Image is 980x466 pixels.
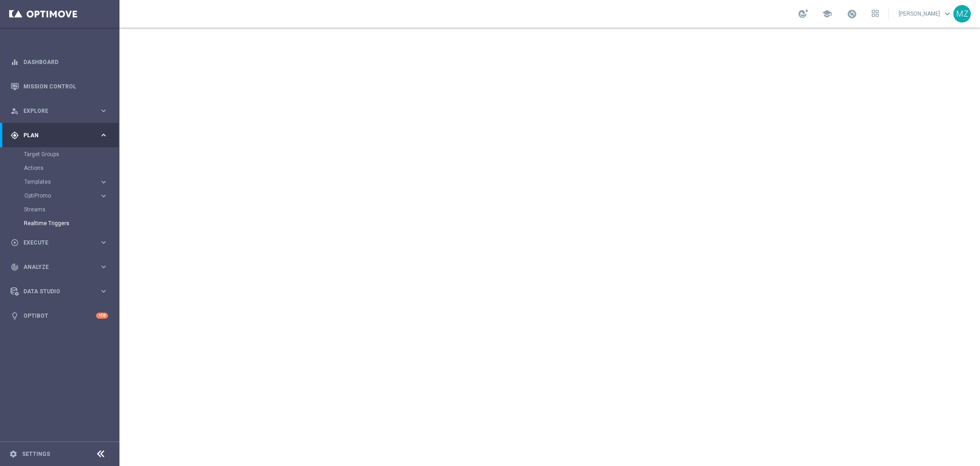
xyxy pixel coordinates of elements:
[11,58,19,66] i: equalizer
[96,313,108,319] div: +10
[24,175,119,189] div: Templates
[24,178,108,186] button: Templates keyboard_arrow_right
[10,312,108,320] button: lightbulb Optibot +10
[99,262,108,271] i: keyboard_arrow_right
[99,287,108,296] i: keyboard_arrow_right
[24,179,90,185] span: Templates
[24,203,119,216] div: Streams
[10,107,108,115] button: person_search Explore keyboard_arrow_right
[11,74,108,99] div: Mission Control
[23,50,108,74] a: Dashboard
[10,58,108,66] button: equalizer Dashboard
[10,132,108,139] button: gps_fixed Plan keyboard_arrow_right
[11,263,19,271] i: track_changes
[9,450,17,458] i: settings
[23,289,99,294] span: Data Studio
[898,7,953,21] a: [PERSON_NAME]keyboard_arrow_down
[99,238,108,247] i: keyboard_arrow_right
[24,189,119,203] div: OptiPromo
[11,239,19,247] i: play_circle_outline
[24,206,96,213] a: Streams
[24,179,99,185] div: Templates
[23,74,108,99] a: Mission Control
[23,264,99,270] span: Analyze
[11,50,108,74] div: Dashboard
[11,107,19,115] i: person_search
[24,161,119,175] div: Actions
[24,193,90,198] span: OptiPromo
[99,192,108,200] i: keyboard_arrow_right
[11,131,99,140] div: Plan
[24,147,119,161] div: Target Groups
[24,193,99,198] div: OptiPromo
[23,303,96,328] a: Optibot
[11,239,99,247] div: Execute
[22,451,50,457] a: Settings
[11,263,99,271] div: Analyze
[942,9,952,19] span: keyboard_arrow_down
[99,131,108,140] i: keyboard_arrow_right
[11,312,19,320] i: lightbulb
[10,83,108,90] button: Mission Control
[11,287,99,296] div: Data Studio
[953,5,971,23] div: MZ
[99,178,108,186] i: keyboard_arrow_right
[24,151,96,158] a: Target Groups
[11,303,108,328] div: Optibot
[11,107,99,115] div: Explore
[10,263,108,271] button: track_changes Analyze keyboard_arrow_right
[24,216,119,230] div: Realtime Triggers
[24,192,108,199] button: OptiPromo keyboard_arrow_right
[24,164,96,172] a: Actions
[23,108,99,114] span: Explore
[23,240,99,245] span: Execute
[24,220,96,227] a: Realtime Triggers
[822,9,832,19] span: school
[99,106,108,115] i: keyboard_arrow_right
[23,133,99,138] span: Plan
[10,288,108,295] button: Data Studio keyboard_arrow_right
[11,131,19,140] i: gps_fixed
[10,239,108,246] button: play_circle_outline Execute keyboard_arrow_right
